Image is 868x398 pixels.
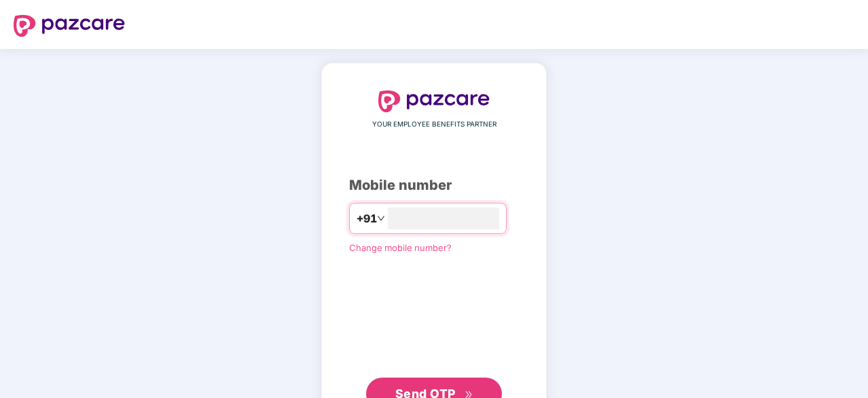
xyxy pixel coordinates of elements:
img: logo [378,90,490,112]
img: logo [14,15,125,37]
a: Change mobile number? [349,242,452,253]
span: down [377,214,385,222]
div: Mobile number [349,175,519,196]
span: YOUR EMPLOYEE BENEFITS PARTNER [372,119,496,130]
span: +91 [357,210,377,227]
